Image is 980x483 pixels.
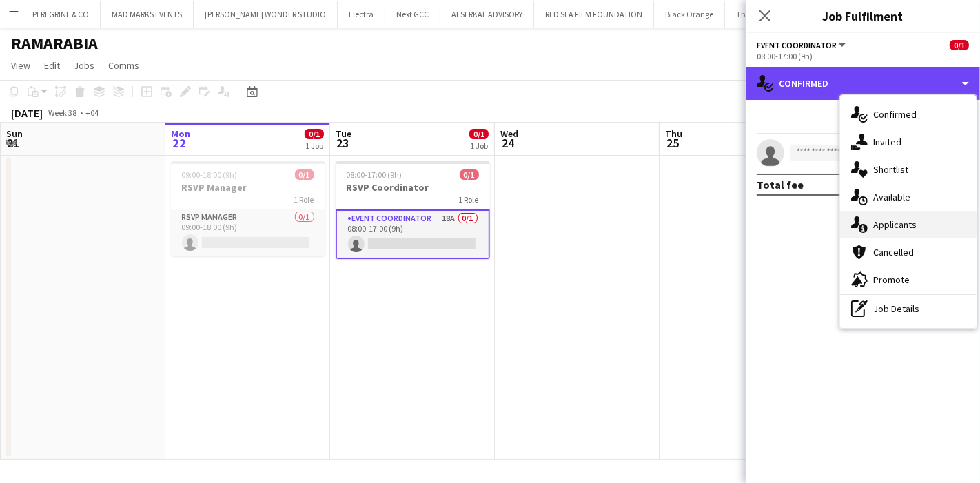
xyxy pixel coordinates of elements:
div: 1 Job [470,141,488,151]
button: RED SEA FILM FOUNDATION [534,1,654,28]
span: Cancelled [873,246,914,258]
div: 1 Job [305,141,323,151]
span: 0/1 [305,129,324,139]
span: 0/1 [469,129,489,139]
span: Jobs [74,59,94,72]
app-job-card: 08:00-17:00 (9h)0/1RSVP Coordinator1 RoleEvent Coordinator18A0/108:00-17:00 (9h) [336,161,490,259]
button: MAD MARKS EVENTS [101,1,194,28]
span: Comms [108,59,139,72]
app-card-role: RSVP Manager0/109:00-18:00 (9h) [171,209,325,256]
div: 08:00-17:00 (9h) [757,51,969,61]
span: 25 [663,135,682,151]
a: Edit [39,56,65,74]
button: Electra [338,1,385,28]
span: Edit [44,59,60,72]
span: Thu [665,127,682,140]
button: PEREGRINE & CO [21,1,101,28]
span: Available [873,191,910,203]
button: The Other Guyz [725,1,804,28]
app-card-role: Event Coordinator18A0/108:00-17:00 (9h) [336,209,490,259]
span: Shortlist [873,163,908,176]
div: Total fee [757,178,804,192]
h1: RAMARABIA [11,33,98,54]
span: Confirmed [873,108,917,121]
span: Promote [873,274,910,286]
span: 22 [169,135,190,151]
div: Job Details [840,295,977,322]
span: Event Coordinator [757,40,837,50]
h3: Job Fulfilment [746,7,980,25]
span: Mon [171,127,190,140]
button: ALSERKAL ADVISORY [440,1,534,28]
div: [DATE] [11,106,43,120]
button: Next GCC [385,1,440,28]
button: Event Coordinator [757,40,848,50]
span: Week 38 [45,107,80,118]
div: +04 [85,107,99,118]
span: View [11,59,30,72]
span: Invited [873,136,901,148]
span: 23 [334,135,351,151]
span: Tue [336,127,351,140]
a: Jobs [68,56,100,74]
span: 21 [4,135,23,151]
span: Wed [500,127,518,140]
span: 0/1 [460,169,479,180]
span: Applicants [873,218,917,231]
button: Black Orange [654,1,725,28]
span: 1 Role [459,194,479,205]
span: Sun [6,127,23,140]
h3: RSVP Coordinator [336,181,490,194]
h3: RSVP Manager [171,181,325,194]
span: 0/1 [950,40,969,50]
span: 24 [498,135,518,151]
span: 08:00-17:00 (9h) [347,169,402,180]
span: 09:00-18:00 (9h) [182,169,238,180]
app-job-card: 09:00-18:00 (9h)0/1RSVP Manager1 RoleRSVP Manager0/109:00-18:00 (9h) [171,161,325,256]
a: Comms [103,56,145,74]
span: 1 Role [294,194,314,205]
button: [PERSON_NAME] WONDER STUDIO [194,1,338,28]
a: View [6,56,36,74]
div: Confirmed [746,67,980,100]
span: 0/1 [295,169,314,180]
